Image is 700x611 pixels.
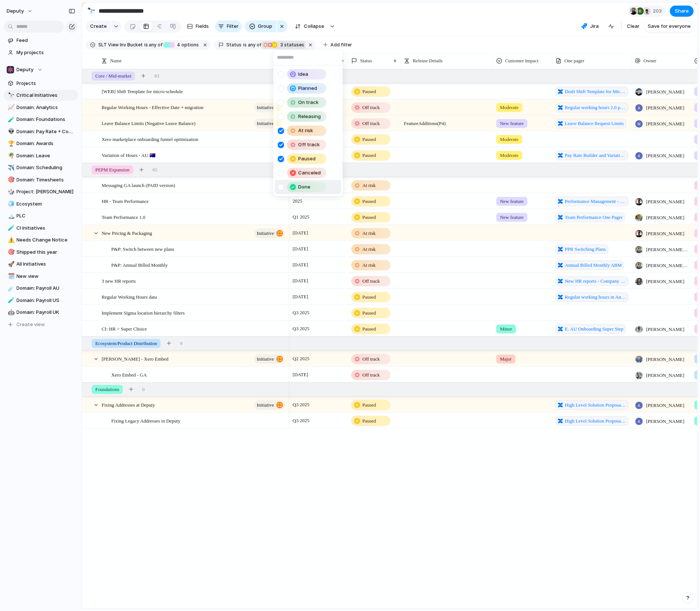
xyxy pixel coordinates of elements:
span: Canceled [298,170,321,177]
span: Releasing [298,113,321,121]
span: Paused [298,155,316,163]
span: Done [298,184,310,191]
span: Idea [298,71,308,78]
span: At risk [298,127,313,135]
span: On track [298,99,319,106]
span: Planned [298,85,317,92]
span: Off track [298,141,320,149]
